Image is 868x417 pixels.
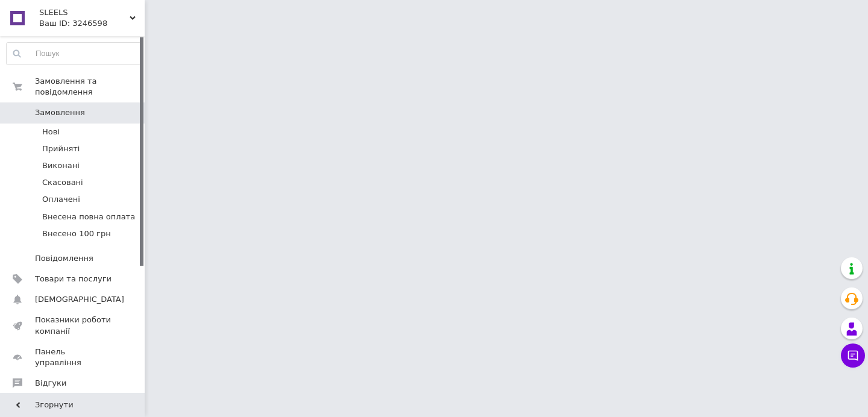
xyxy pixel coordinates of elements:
span: Показники роботи компанії [35,315,112,336]
input: Пошук [7,43,142,64]
span: Замовлення та повідомлення [35,76,145,98]
div: Ваш ID: 3246598 [39,18,145,29]
span: Товари та послуги [35,274,112,284]
span: Скасовані [42,177,83,188]
span: Внесена повна оплата [42,212,135,222]
span: Оплачені [42,194,80,205]
span: Панель управління [35,346,112,368]
span: Нові [42,127,60,137]
span: Замовлення [35,107,85,118]
button: Чат з покупцем [841,343,865,368]
span: SLEELS [39,7,130,18]
span: Виконані [42,160,80,171]
span: [DEMOGRAPHIC_DATA] [35,294,124,305]
span: Відгуки [35,378,66,389]
span: Повідомлення [35,253,93,264]
span: Прийняті [42,143,80,154]
span: Внесено 100 грн [42,228,111,239]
